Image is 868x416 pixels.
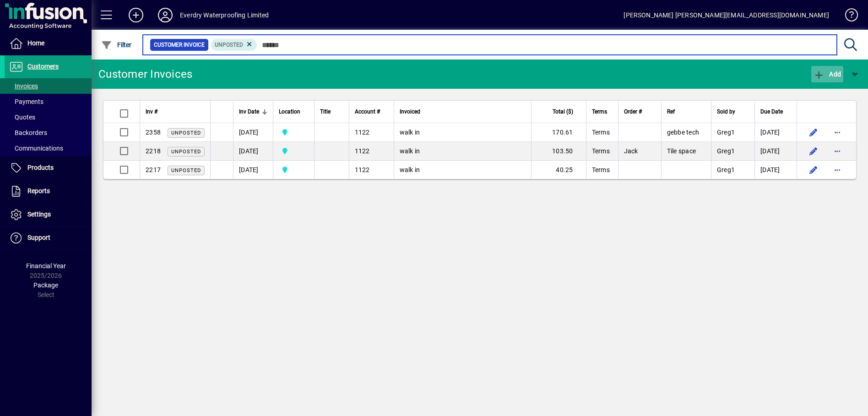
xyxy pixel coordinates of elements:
span: Invoiced [400,107,420,117]
span: Terms [592,166,610,173]
div: Location [279,107,309,117]
span: Central [279,165,309,175]
span: Inv # [146,107,157,117]
span: Unposted [171,149,201,155]
button: Filter [99,37,134,53]
span: Unposted [215,42,243,48]
a: Settings [5,203,92,226]
button: Edit [806,144,821,158]
span: Tile space [667,147,696,155]
span: 2217 [146,166,161,173]
span: Jack [624,147,638,155]
span: Central [279,146,309,156]
span: Greg1 [717,129,735,136]
div: Total ($) [537,107,581,117]
span: Financial Year [26,262,66,270]
a: Products [5,157,92,179]
button: More options [830,144,845,158]
span: Payments [9,98,43,105]
td: 40.25 [531,161,586,179]
div: Title [320,107,343,117]
button: Add [811,66,843,82]
div: Inv Date [239,107,267,117]
span: Invoices [9,82,38,90]
a: Quotes [5,109,92,125]
td: [DATE] [754,161,797,179]
span: Add [814,70,841,78]
span: Account # [355,107,380,117]
mat-chip: Customer Invoice Status: Unposted [211,39,257,51]
span: Terms [592,107,607,117]
span: Ref [667,107,675,117]
button: Edit [806,162,821,177]
td: 170.61 [531,123,586,142]
span: Home [27,39,44,47]
span: Communications [9,145,63,152]
span: Greg1 [717,147,735,155]
div: Ref [667,107,705,117]
span: Quotes [9,113,35,121]
span: walk in [400,129,420,136]
span: Customer Invoice [154,40,205,49]
span: Terms [592,129,610,136]
div: Sold by [717,107,749,117]
td: [DATE] [754,123,797,142]
span: Central [279,127,309,137]
span: Backorders [9,129,47,136]
a: Reports [5,180,92,203]
a: Payments [5,94,92,109]
span: Package [33,281,58,289]
span: 1122 [355,147,370,155]
span: Filter [101,41,132,49]
button: More options [830,125,845,140]
button: More options [830,162,845,177]
span: Products [27,164,54,171]
button: Edit [806,125,821,140]
span: 1122 [355,129,370,136]
div: [PERSON_NAME] [PERSON_NAME][EMAIL_ADDRESS][DOMAIN_NAME] [624,8,829,22]
a: Knowledge Base [838,2,857,32]
div: Invoiced [400,107,526,117]
span: Support [27,234,50,241]
span: Total ($) [553,107,573,117]
span: walk in [400,166,420,173]
span: Order # [624,107,642,117]
a: Communications [5,140,92,156]
div: Everdry Waterproofing Limited [180,8,269,22]
div: Order # [624,107,656,117]
a: Backorders [5,125,92,140]
span: Inv Date [239,107,259,117]
a: Invoices [5,78,92,94]
button: Profile [151,7,180,23]
span: Terms [592,147,610,155]
span: Due Date [760,107,783,117]
span: Customers [27,63,59,70]
td: [DATE] [233,142,273,161]
span: Unposted [171,130,201,136]
td: [DATE] [754,142,797,161]
span: Title [320,107,331,117]
td: [DATE] [233,161,273,179]
span: 2358 [146,129,161,136]
div: Inv # [146,107,205,117]
a: Home [5,32,92,55]
span: Sold by [717,107,735,117]
span: walk in [400,147,420,155]
span: Location [279,107,300,117]
button: Add [121,7,151,23]
span: gebbe tech [667,129,700,136]
span: Reports [27,187,50,194]
span: Unposted [171,167,201,173]
div: Due Date [760,107,791,117]
td: [DATE] [233,123,273,142]
span: Greg1 [717,166,735,173]
span: 2218 [146,147,161,155]
td: 103.50 [531,142,586,161]
div: Customer Invoices [98,67,192,81]
div: Account # [355,107,388,117]
a: Support [5,227,92,249]
span: Settings [27,211,51,218]
span: 1122 [355,166,370,173]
